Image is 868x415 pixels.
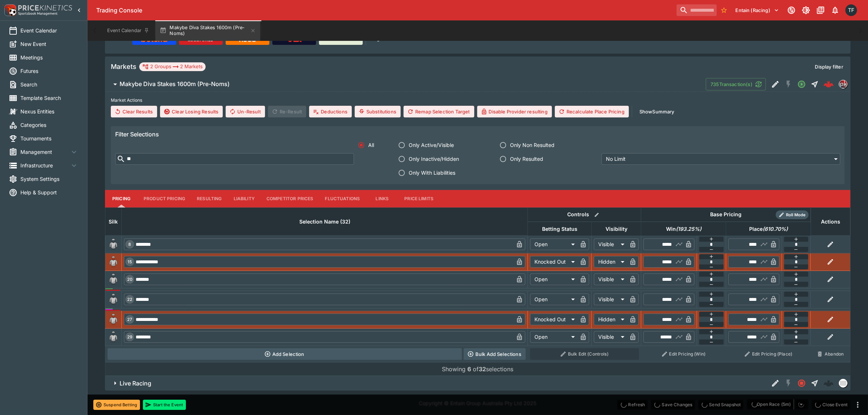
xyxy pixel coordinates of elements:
button: Abandon [813,348,848,360]
button: Display filter [811,61,848,73]
span: Template Search [20,94,78,102]
th: Silk [105,207,122,236]
div: Hidden [594,314,627,325]
button: Price Limits [398,190,439,207]
span: Selection Name (32) [291,217,358,226]
button: Add Selection [108,348,462,360]
label: Market Actions [111,95,845,106]
h6: Makybe Diva Stakes 1600m (Pre-Noms) [120,80,230,88]
button: Substitutions [355,106,401,117]
span: Re-Result [268,106,306,117]
button: Liability [228,190,261,207]
span: Only Active/Visible [409,141,454,149]
button: more [853,400,862,409]
div: Base Pricing [708,210,745,219]
button: Event Calendar [103,20,154,41]
button: Tom Flynn [843,2,859,18]
button: ShowSummary [635,106,679,117]
span: Only Non Resulted [510,141,554,149]
button: Bulk edit [592,210,602,220]
h6: Live Racing [120,380,151,387]
button: Resulting [191,190,227,207]
div: Knocked Out [530,256,577,268]
em: ( 193.25 %) [676,225,701,233]
span: Event Calendar [20,27,78,34]
p: Showing of selections [442,365,514,373]
span: Futures [20,67,78,75]
img: blank-silk.png [108,314,119,325]
div: liveracing [839,379,848,388]
h5: Markets [111,62,136,71]
button: Edit Pricing (Place) [728,348,809,360]
th: Actions [811,207,850,236]
button: Pricing [105,190,138,207]
b: 32 [479,365,486,373]
span: Only With Liabilities [409,169,455,177]
div: split button [747,399,809,410]
button: Makybe Diva Stakes 1600m (Pre-Noms) [105,77,706,92]
svg: Closed [797,379,806,388]
img: logo-cerberus--red.svg [824,79,834,89]
button: Select Tenant [731,4,783,16]
span: Only Resulted [510,155,543,163]
button: Recalculate Place Pricing [555,106,629,117]
span: 29 [126,334,134,340]
div: Hidden [594,256,627,268]
div: Open [530,331,577,343]
button: Fluctuations [319,190,366,207]
div: Knocked Out [530,314,577,325]
span: Infrastructure [20,162,70,169]
div: 2 Groups 2 Markets [142,62,203,71]
span: Nexus Entities [20,108,78,115]
button: Bulk Edit (Controls) [530,348,639,360]
img: PriceKinetics [18,5,72,11]
button: Open [795,78,808,91]
span: Search [20,81,78,88]
span: Place(610.70%) [741,225,796,233]
div: 24483613-b391-4042-8abd-4c0e35f5ea9c [824,79,834,89]
button: Clear Results [111,106,157,117]
span: Betting Status [534,225,585,233]
input: search [677,4,717,16]
img: blank-silk.png [108,274,119,285]
button: Clear Losing Results [160,106,223,117]
span: Tournaments [20,135,78,142]
button: Product Pricing [138,190,191,207]
div: Open [530,274,577,285]
span: 27 [126,317,134,322]
button: Competitor Prices [261,190,319,207]
button: 735Transaction(s) [706,78,766,90]
button: Un-Result [226,106,265,117]
div: Visible [594,294,627,305]
span: All [368,141,374,149]
span: 15 [126,259,133,264]
div: pricekinetics [839,80,848,89]
svg: Open [797,80,806,89]
a: 24483613-b391-4042-8abd-4c0e35f5ea9c [821,77,836,92]
button: Disable Provider resulting [477,106,552,117]
button: Bulk Add Selections via CSV Data [464,348,526,360]
span: Meetings [20,54,78,61]
button: Live Racing [105,376,769,391]
button: No Bookmarks [718,4,730,16]
div: Open [530,294,577,305]
b: 6 [468,365,471,373]
button: Notifications [829,4,842,17]
span: Visibility [598,225,635,233]
button: Straight [808,78,821,91]
button: Links [366,190,398,207]
span: 8 [127,242,133,247]
span: Categories [20,121,78,129]
div: No Limit [602,153,840,165]
img: blank-silk.png [108,238,119,250]
button: Connected to PK [785,4,798,17]
div: Visible [594,274,627,285]
button: SGM Disabled [782,377,795,390]
span: System Settings [20,175,78,183]
img: PriceKinetics Logo [2,3,17,18]
span: Management [20,148,70,156]
button: Toggle light/dark mode [799,4,813,17]
img: blank-silk.png [108,294,119,305]
div: Tom Flynn [845,4,857,16]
